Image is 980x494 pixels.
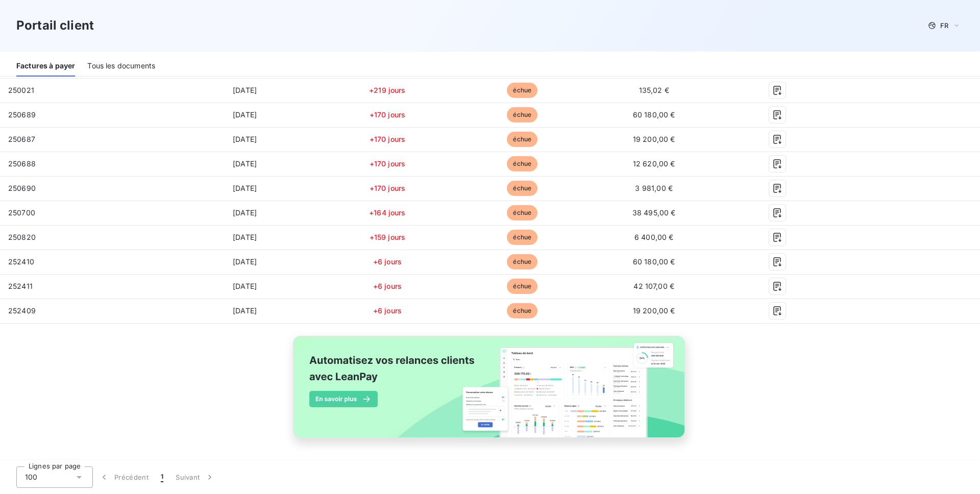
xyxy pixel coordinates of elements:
span: 60 180,00 € [633,257,675,266]
img: banner [284,330,696,455]
span: échue [507,181,537,196]
span: échue [507,83,537,98]
span: +170 jours [370,135,406,143]
div: Factures à payer [16,55,75,77]
span: FR [940,21,948,30]
span: 42 107,00 € [633,282,674,290]
span: +6 jours [373,306,402,315]
button: Suivant [169,466,221,488]
span: [DATE] [233,135,257,143]
span: +170 jours [370,110,406,119]
span: +164 jours [369,208,406,217]
span: 252411 [8,282,33,290]
span: 3 981,00 € [635,184,673,192]
span: 250820 [8,233,36,241]
span: 250688 [8,159,36,168]
span: échue [507,303,537,318]
span: 135,02 € [639,86,669,94]
span: échue [507,230,537,245]
span: +219 jours [369,86,406,94]
span: 60 180,00 € [633,110,675,119]
span: 250690 [8,184,36,192]
button: 1 [155,466,169,488]
span: +6 jours [373,282,402,290]
span: 250700 [8,208,35,217]
span: [DATE] [233,257,257,266]
span: échue [507,205,537,220]
button: Précédent [93,466,155,488]
span: 250687 [8,135,35,143]
span: [DATE] [233,86,257,94]
span: 250689 [8,110,36,119]
span: 250021 [8,86,34,94]
span: échue [507,107,537,122]
span: [DATE] [233,208,257,217]
div: Tous les documents [87,55,155,77]
span: échue [507,254,537,269]
span: +6 jours [373,257,402,266]
span: [DATE] [233,110,257,119]
span: 38 495,00 € [632,208,676,217]
span: 19 200,00 € [633,135,675,143]
span: +170 jours [370,159,406,168]
span: 252409 [8,306,36,315]
span: 1 [161,472,163,482]
span: 19 200,00 € [633,306,675,315]
span: [DATE] [233,233,257,241]
span: +170 jours [370,184,406,192]
span: échue [507,132,537,147]
span: échue [507,279,537,294]
span: 12 620,00 € [633,159,675,168]
span: 6 400,00 € [634,233,674,241]
span: [DATE] [233,282,257,290]
span: +159 jours [370,233,406,241]
span: échue [507,156,537,171]
span: [DATE] [233,159,257,168]
span: 252410 [8,257,34,266]
span: [DATE] [233,184,257,192]
h3: Portail client [16,16,94,35]
span: [DATE] [233,306,257,315]
span: 100 [25,472,37,482]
